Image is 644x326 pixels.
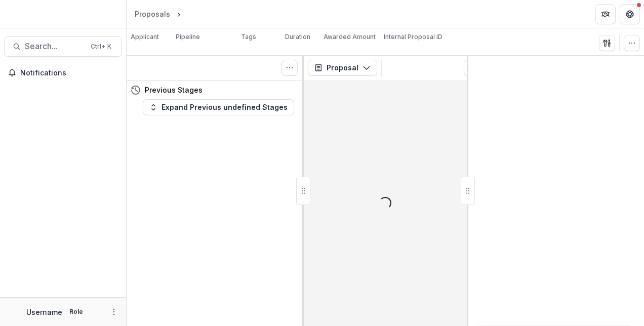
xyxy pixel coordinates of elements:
[135,9,170,19] div: Proposals
[384,32,442,42] p: Internal Proposal ID
[4,65,122,81] button: Notifications
[131,7,226,21] nav: breadcrumb
[145,85,203,95] h4: Previous Stages
[108,306,120,318] button: More
[324,32,376,42] p: Awarded Amount
[285,32,310,42] p: Duration
[26,307,62,317] p: Username
[241,32,256,42] p: Tags
[4,36,122,57] button: Search...
[595,4,616,24] button: Partners
[25,42,85,51] span: Search...
[20,69,118,77] span: Notifications
[66,307,86,316] p: Role
[131,7,174,21] a: Proposals
[176,32,200,42] p: Pipeline
[308,60,377,76] button: Proposal
[131,32,159,42] p: Applicant
[620,4,640,24] button: Get Help
[143,99,294,115] button: Expand Previous undefined Stages
[89,41,113,52] div: Ctrl + K
[464,60,480,76] button: View Attached Files
[281,60,298,76] button: Toggle View Cancelled Tasks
